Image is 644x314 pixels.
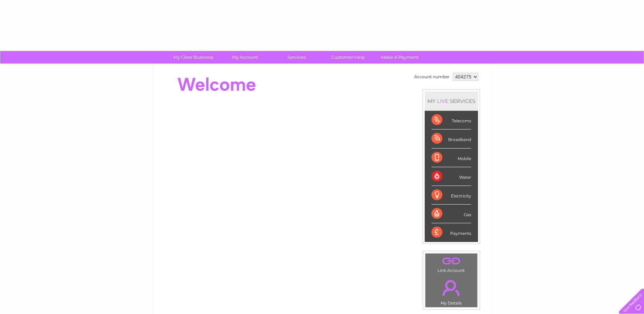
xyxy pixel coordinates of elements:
a: Make A Payment [372,51,428,64]
td: Link Account [425,253,478,275]
div: Broadband [431,129,471,148]
a: Customer Help [320,51,376,64]
a: . [427,276,476,300]
div: Electricity [431,186,471,205]
div: MY SERVICES [425,91,478,111]
div: Water [431,167,471,186]
a: My Account [217,51,273,64]
td: Account number [412,71,451,83]
div: Gas [431,205,471,223]
a: . [427,255,476,267]
div: Telecoms [431,111,471,129]
a: My Clear Business [165,51,221,64]
div: Mobile [431,149,471,167]
div: LIVE [436,98,450,104]
a: Services [269,51,325,64]
div: Payments [431,223,471,242]
td: My Details [425,274,478,308]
